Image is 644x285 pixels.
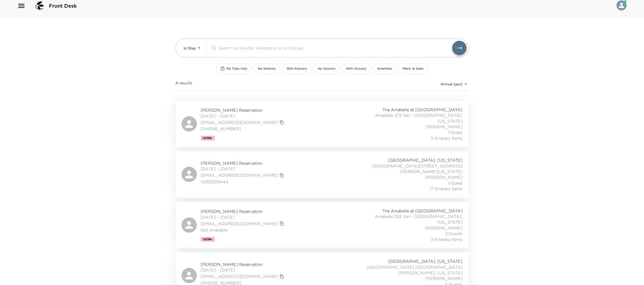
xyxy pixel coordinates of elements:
[616,0,627,10] img: User
[382,208,463,214] span: The Arrabelle at [GEOGRAPHIC_DATA]
[431,237,463,242] span: 3 Itinerary Items
[426,276,463,281] span: [PERSON_NAME]
[203,137,212,140] span: Ultra
[278,119,285,126] button: copy primary member email
[426,124,463,129] span: [PERSON_NAME]
[175,202,469,248] a: [PERSON_NAME] Reservation[DATE] - [DATE][EMAIL_ADDRESS][DOMAIN_NAME]copy primary member emailNot ...
[388,157,463,163] span: [GEOGRAPHIC_DATA], [US_STATE]
[350,264,463,276] span: [GEOGRAPHIC_DATA] [GEOGRAPHIC_DATA][PERSON_NAME], [US_STATE]
[346,67,366,71] span: With Grocery
[201,179,285,185] span: 13202504444
[201,160,285,166] span: [PERSON_NAME] Reservation
[201,209,285,214] span: [PERSON_NAME] Reservation
[258,67,276,71] span: No Itinerary
[426,174,463,180] span: [PERSON_NAME]
[398,63,428,74] button: Maint. & Sales
[201,107,285,113] span: [PERSON_NAME] Reservation
[201,214,285,220] span: [DATE] - [DATE]
[318,67,335,71] span: No Grocery
[201,221,278,226] a: [EMAIL_ADDRESS][DOMAIN_NAME]
[218,45,452,51] input: Search by traveler, residence, or concierge
[445,231,463,236] span: 2 Guests
[203,238,212,241] span: Ultra
[201,262,285,267] span: [PERSON_NAME] Reservation
[175,80,193,88] span: 4 results
[278,172,285,179] button: copy primary member email
[227,67,247,71] span: My Trips Only
[201,126,285,132] span: [PHONE_NUMBER]
[201,172,278,178] a: [EMAIL_ADDRESS][DOMAIN_NAME]
[175,151,469,198] a: [PERSON_NAME] Reservation[DATE] - [DATE][EMAIL_ADDRESS][DOMAIN_NAME]copy primary member email1320...
[350,112,463,124] span: Arrabelle 372 Vail - [GEOGRAPHIC_DATA], [US_STATE]
[441,82,463,86] span: Arrival (asc)
[431,135,463,141] span: 3 Itinerary Items
[254,63,280,74] button: No Itinerary
[448,180,463,186] span: 1 Guest
[216,63,252,74] button: My Trips Only
[278,273,285,280] button: copy primary member email
[313,63,340,74] button: No Grocery
[201,113,285,119] span: [DATE] - [DATE]
[175,101,469,147] a: [PERSON_NAME] Reservation[DATE] - [DATE][EMAIL_ADDRESS][DOMAIN_NAME]copy primary member email[PHO...
[201,166,285,172] span: [DATE] - [DATE]
[350,163,463,175] span: [GEOGRAPHIC_DATA][STREET_ADDRESS][PERSON_NAME][US_STATE]
[403,67,423,71] span: Maint. & Sales
[201,267,285,273] span: [DATE] - [DATE]
[388,258,463,264] span: [GEOGRAPHIC_DATA], [US_STATE]
[201,227,285,233] span: Not Available
[201,120,278,125] a: [EMAIL_ADDRESS][DOMAIN_NAME]
[49,2,77,9] span: Front Desk
[201,274,278,279] a: [EMAIL_ADDRESS][DOMAIN_NAME]
[286,67,307,71] span: With Itinerary
[373,63,396,74] button: Amenities
[382,107,463,112] span: The Arrabelle at [GEOGRAPHIC_DATA]
[278,220,285,227] button: copy primary member email
[342,63,371,74] button: With Grocery
[448,129,463,135] span: 1 Guest
[426,225,463,231] span: [PERSON_NAME]
[350,214,463,225] span: Arrabelle 255 Vail - [GEOGRAPHIC_DATA], [US_STATE]
[430,186,463,191] span: 17 Itinerary Items
[377,67,392,71] span: Amenities
[282,63,311,74] button: With Itinerary
[184,46,196,50] span: In Stay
